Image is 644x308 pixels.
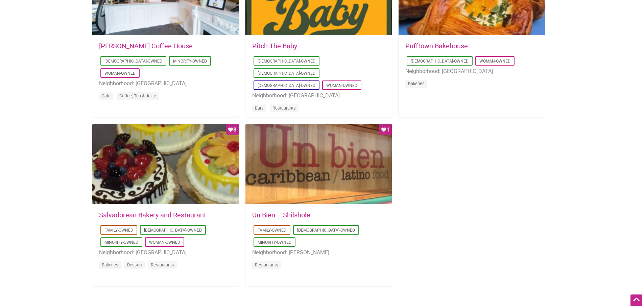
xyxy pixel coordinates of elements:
[326,83,357,88] a: Woman-Owned
[252,91,385,100] li: Neighborhood: [GEOGRAPHIC_DATA]
[258,83,315,88] a: [DEMOGRAPHIC_DATA]-Owned
[630,294,642,306] div: Scroll Back to Top
[258,240,291,245] a: Minority-Owned
[297,228,355,233] a: [DEMOGRAPHIC_DATA]-Owned
[99,42,193,50] a: [PERSON_NAME] Coffee House
[252,211,310,219] a: Un Bien – Shilshole
[104,59,162,64] a: [DEMOGRAPHIC_DATA]-Owned
[255,262,278,267] a: Restaurants
[99,79,232,88] li: Neighborhood: [GEOGRAPHIC_DATA]
[255,105,264,111] a: Bars
[102,93,111,98] a: Cafe
[149,240,180,245] a: Woman-Owned
[258,71,315,76] a: [DEMOGRAPHIC_DATA]-Owned
[258,228,286,233] a: Family-Owned
[411,59,469,64] a: [DEMOGRAPHIC_DATA]-Owned
[252,248,385,257] li: Neighborhood: [PERSON_NAME]
[127,262,142,267] a: Dessert
[405,42,468,50] a: Pufftown Bakehouse
[144,228,202,233] a: [DEMOGRAPHIC_DATA]-Owned
[405,67,538,76] li: Neighborhood: [GEOGRAPHIC_DATA]
[104,240,138,245] a: Minority-Owned
[272,105,296,111] a: Restaurants
[151,262,174,267] a: Restaurants
[252,42,297,50] a: Pitch The Baby
[173,59,207,64] a: Minority-Owned
[99,211,206,219] a: Salvadorean Bakery and Restaurant
[408,81,425,86] a: Bakeries
[479,59,510,64] a: Woman-Owned
[104,228,133,233] a: Family-Owned
[99,248,232,257] li: Neighborhood: [GEOGRAPHIC_DATA]
[104,71,136,76] a: Woman-Owned
[102,262,118,267] a: Bakeries
[258,59,315,64] a: [DEMOGRAPHIC_DATA]-Owned
[119,93,156,98] a: Coffee, Tea & Juice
